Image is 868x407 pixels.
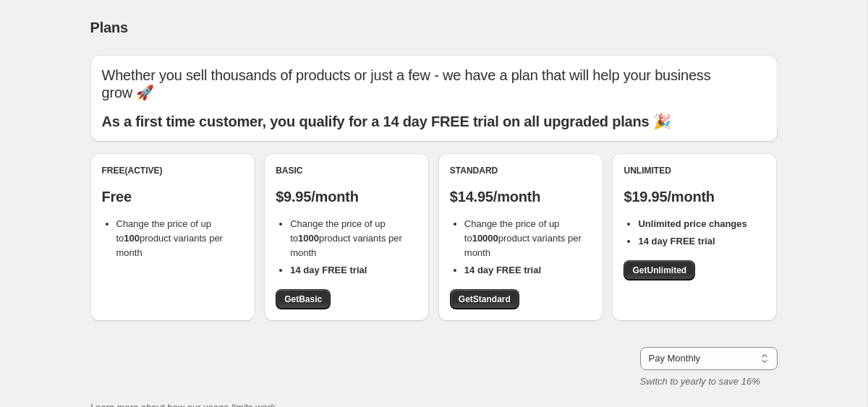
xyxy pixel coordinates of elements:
[624,165,765,176] div: Unlimited
[624,260,695,280] a: GetUnlimited
[102,113,671,129] b: As a first time customer, you qualify for a 14 day FREE trial on all upgraded plans 🎉
[276,289,331,309] a: GetBasic
[638,218,746,229] b: Unlimited price changes
[450,289,519,309] a: GetStandard
[640,376,760,387] i: Switch to yearly to save 16%
[290,218,402,258] span: Change the price of up to product variants per month
[298,233,319,244] b: 1000
[638,236,715,247] b: 14 day FREE trial
[124,233,140,244] b: 100
[624,188,765,205] p: $19.95/month
[284,294,322,305] span: Get Basic
[450,165,592,176] div: Standard
[632,265,686,276] span: Get Unlimited
[459,294,511,305] span: Get Standard
[472,233,498,244] b: 10000
[464,218,582,258] span: Change the price of up to product variants per month
[102,67,766,101] p: Whether you sell thousands of products or just a few - we have a plan that will help your busines...
[102,188,244,205] p: Free
[116,218,223,258] span: Change the price of up to product variants per month
[290,265,367,275] b: 14 day FREE trial
[276,165,417,176] div: Basic
[450,188,592,205] p: $14.95/month
[464,265,541,275] b: 14 day FREE trial
[102,165,244,176] div: Free (Active)
[276,188,417,205] p: $9.95/month
[90,20,128,35] span: Plans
